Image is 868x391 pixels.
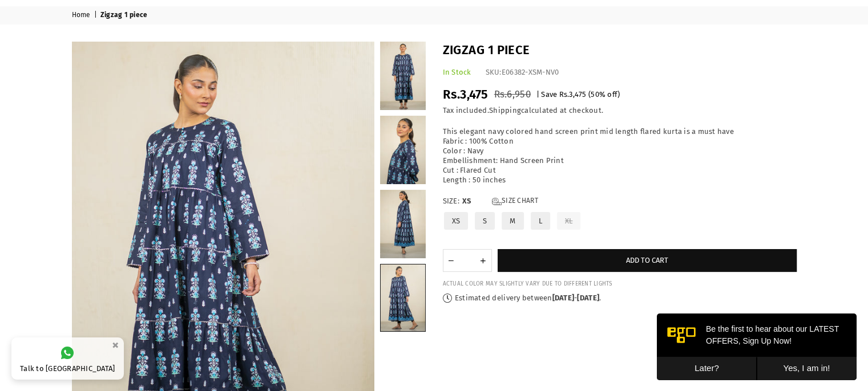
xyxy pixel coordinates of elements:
span: Rs.3,475 [443,87,488,102]
time: [DATE] [577,294,599,302]
p: Estimated delivery between - . [443,294,797,303]
span: E06382-XSM-NV0 [502,68,559,76]
button: × [108,336,122,355]
span: Zigzag 1 piece [100,11,150,20]
span: Rs.6,950 [494,88,531,100]
span: In Stock [443,68,471,76]
label: XS [443,211,470,231]
div: ACTUAL COLOR MAY SLIGHTLY VARY DUE TO DIFFERENT LIGHTS [443,280,797,288]
a: Talk to [GEOGRAPHIC_DATA] [11,337,124,380]
div: Tax included. calculated at checkout. [443,106,797,116]
label: M [500,211,524,231]
label: XL [556,211,582,231]
span: Add to cart [626,256,668,264]
span: | [536,90,539,99]
a: Home [72,11,92,20]
time: [DATE] [552,294,575,302]
quantity-input: Quantity [443,249,492,272]
span: ( % off) [588,90,620,99]
div: SKU: [486,68,559,78]
a: Shipping [489,106,521,115]
h1: Zigzag 1 piece [443,42,797,59]
nav: breadcrumbs [63,6,805,25]
label: L [530,211,551,231]
label: Size: [443,197,797,206]
button: Yes, I am in! [100,43,200,67]
iframe: webpush-onsite [657,313,857,380]
span: XS [462,197,485,206]
a: Size Chart [492,197,538,206]
label: S [474,211,496,231]
span: | [94,11,99,20]
button: Add to cart [498,249,797,272]
span: Rs.3,475 [559,90,587,99]
span: Save [541,90,557,99]
p: This elegant navy colored hand screen print mid length flared kurta is a must have Fabric : 100% ... [443,127,797,185]
span: 50 [591,90,599,99]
